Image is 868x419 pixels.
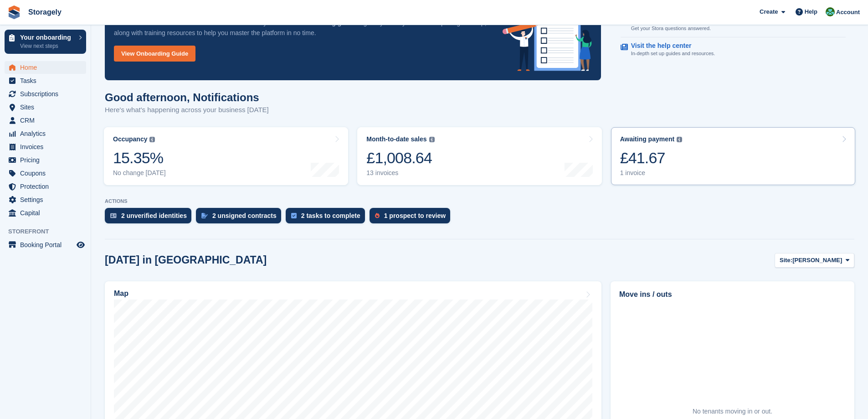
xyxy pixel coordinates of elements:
[693,407,772,416] div: No tenants moving in or out.
[20,34,74,41] p: Your onboarding
[105,91,269,103] h1: Good afternoon, Notifications
[20,114,75,127] span: CRM
[780,256,792,265] span: Site:
[5,74,86,87] a: menu
[8,227,91,236] span: Storefront
[621,12,846,37] a: Chat to support Get your Stora questions answered.
[105,208,196,228] a: 2 unverified identities
[7,5,21,19] img: stora-icon-8386f47178a22dfd0bd8f6a31ec36ba5ce8667c1dd55bd0f319d3a0aa187defe.svg
[370,208,455,228] a: 1 prospect to review
[196,208,286,228] a: 2 unsigned contracts
[792,256,842,265] span: [PERSON_NAME]
[105,105,269,115] p: Here's what's happening across your business [DATE]
[826,7,835,16] img: Notifications
[5,167,86,180] a: menu
[25,5,65,20] a: Storagely
[5,30,86,54] a: Your onboarding View next steps
[366,169,434,177] div: 13 invoices
[20,207,75,219] span: Capital
[619,289,846,300] h2: Move ins / outs
[20,61,75,74] span: Home
[5,88,86,100] a: menu
[631,42,708,50] p: Visit the help center
[760,7,778,16] span: Create
[114,46,195,62] a: View Onboarding Guide
[20,101,75,114] span: Sites
[5,61,86,74] a: menu
[75,239,86,250] a: Preview store
[113,169,166,177] div: No change [DATE]
[20,74,75,87] span: Tasks
[620,149,683,167] div: £41.67
[110,213,117,218] img: verify_identity-adf6edd0f0f0b5bbfe63781bf79b02c33cf7c696d77639b501bdc392416b5a36.svg
[121,212,187,219] div: 2 unverified identities
[5,238,86,251] a: menu
[20,42,74,50] p: View next steps
[5,207,86,219] a: menu
[503,3,592,71] img: onboarding-info-6c161a55d2c0e0a8cae90662b2fe09162a5109e8cc188191df67fb4f79e88e88.svg
[20,154,75,166] span: Pricing
[301,212,360,219] div: 2 tasks to complete
[366,149,434,167] div: £1,008.64
[631,25,711,32] p: Get your Stora questions answered.
[20,238,75,251] span: Booking Portal
[620,169,683,177] div: 1 invoice
[291,213,297,218] img: task-75834270c22a3079a89374b754ae025e5fb1db73e45f91037f5363f120a921f8.svg
[212,212,277,219] div: 2 unsigned contracts
[621,37,846,62] a: Visit the help center In-depth set up guides and resources.
[20,88,75,100] span: Subscriptions
[20,140,75,153] span: Invoices
[5,140,86,153] a: menu
[5,193,86,206] a: menu
[5,180,86,193] a: menu
[836,8,860,17] span: Account
[20,167,75,180] span: Coupons
[113,135,147,143] div: Occupancy
[149,137,155,142] img: icon-info-grey-7440780725fd019a000dd9b08b2336e03edf1995a4989e88bcd33f0948082b44.svg
[114,18,488,38] p: Welcome to Stora! Press the button below to access your . It gives you easy to follow steps to ge...
[805,7,817,16] span: Help
[201,213,208,218] img: contract_signature_icon-13c848040528278c33f63329250d36e43548de30e8caae1d1a13099fd9432cc5.svg
[104,127,348,185] a: Occupancy 15.35% No change [DATE]
[5,101,86,114] a: menu
[677,137,682,142] img: icon-info-grey-7440780725fd019a000dd9b08b2336e03edf1995a4989e88bcd33f0948082b44.svg
[105,254,267,266] h2: [DATE] in [GEOGRAPHIC_DATA]
[775,253,854,268] button: Site: [PERSON_NAME]
[5,114,86,127] a: menu
[620,135,675,143] div: Awaiting payment
[20,180,75,193] span: Protection
[286,208,370,228] a: 2 tasks to complete
[113,149,166,167] div: 15.35%
[366,135,426,143] div: Month-to-date sales
[384,212,446,219] div: 1 prospect to review
[631,50,715,57] p: In-depth set up guides and resources.
[105,198,854,204] p: ACTIONS
[5,154,86,166] a: menu
[20,193,75,206] span: Settings
[5,127,86,140] a: menu
[375,213,380,218] img: prospect-51fa495bee0391a8d652442698ab0144808aea92771e9ea1ae160a38d050c398.svg
[429,137,435,142] img: icon-info-grey-7440780725fd019a000dd9b08b2336e03edf1995a4989e88bcd33f0948082b44.svg
[20,127,75,140] span: Analytics
[357,127,601,185] a: Month-to-date sales £1,008.64 13 invoices
[114,290,128,298] h2: Map
[611,127,855,185] a: Awaiting payment £41.67 1 invoice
